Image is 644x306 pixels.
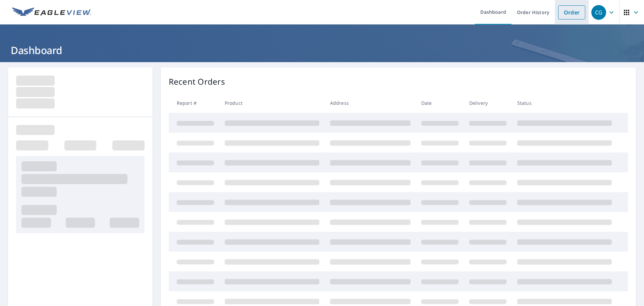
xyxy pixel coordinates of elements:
[591,5,606,20] div: CG
[219,93,325,113] th: Product
[12,7,91,17] img: EV Logo
[325,93,416,113] th: Address
[416,93,464,113] th: Date
[464,93,512,113] th: Delivery
[169,76,225,88] p: Recent Orders
[558,5,585,19] a: Order
[169,93,219,113] th: Report #
[512,93,617,113] th: Status
[8,43,636,57] h1: Dashboard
